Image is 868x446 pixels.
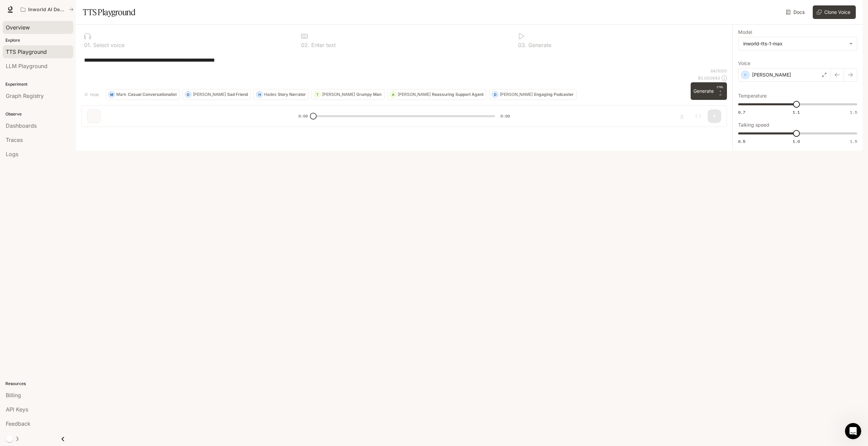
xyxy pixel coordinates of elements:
[312,89,384,100] button: T[PERSON_NAME]Grumpy Man
[845,423,861,439] iframe: Intercom live chat
[322,92,355,97] p: [PERSON_NAME]
[738,139,745,144] span: 0.5
[738,93,767,98] p: Temperature
[691,82,727,100] button: GenerateCTRL +⏎
[738,109,745,115] span: 0.7
[108,89,115,100] div: M
[698,75,720,81] p: $ 0.000640
[813,5,856,19] button: Clone Voice
[716,85,724,93] p: CTRL +
[227,92,248,97] p: Sad Friend
[492,89,498,100] div: D
[278,92,306,97] p: Story Narrator
[81,89,103,100] button: Hide
[310,42,336,48] p: Enter text
[182,89,251,100] button: O[PERSON_NAME]Sad Friend
[785,5,807,19] a: Docs
[28,7,66,13] p: Inworld AI Demos
[489,89,577,100] button: D[PERSON_NAME]Engaging Podcaster
[738,61,750,66] p: Voice
[752,71,791,78] p: [PERSON_NAME]
[738,123,769,127] p: Talking speed
[185,89,191,100] div: O
[527,42,551,48] p: Generate
[738,30,752,35] p: Model
[256,89,262,100] div: H
[432,92,484,97] p: Reassuring Support Agent
[106,89,180,100] button: MMarkCasual Conversationalist
[18,3,77,16] button: All workspaces
[128,92,177,97] p: Casual Conversationalist
[84,42,92,48] p: 0 1 .
[850,109,857,115] span: 1.5
[738,37,857,50] div: inworld-tts-1-max
[301,42,310,48] p: 0 2 .
[116,92,126,97] p: Mark
[711,68,727,74] p: 64 / 1000
[518,42,527,48] p: 0 3 .
[500,92,533,97] p: [PERSON_NAME]
[387,89,487,100] button: A[PERSON_NAME]Reassuring Support Agent
[254,89,309,100] button: HHadesStory Narrator
[793,109,800,115] span: 1.1
[534,92,574,97] p: Engaging Podcaster
[83,5,135,19] h1: TTS Playground
[398,92,431,97] p: [PERSON_NAME]
[314,89,320,100] div: T
[716,85,724,97] p: ⏎
[193,92,226,97] p: [PERSON_NAME]
[92,42,124,48] p: Select voice
[356,92,381,97] p: Grumpy Man
[264,92,276,97] p: Hades
[743,40,846,47] div: inworld-tts-1-max
[793,139,800,144] span: 1.0
[390,89,396,100] div: A
[850,139,857,144] span: 1.5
